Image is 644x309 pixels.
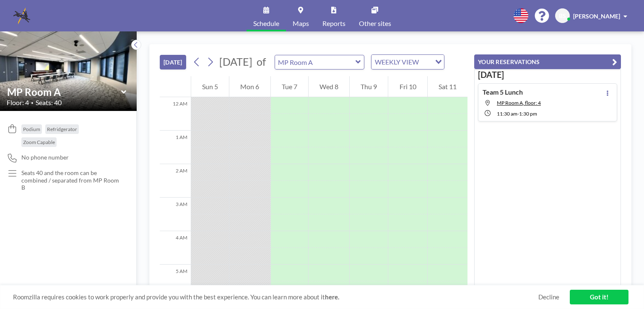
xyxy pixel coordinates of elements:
span: of [257,55,266,68]
div: Wed 8 [309,76,349,97]
span: 11:30 AM [497,111,517,117]
div: Fri 10 [388,76,427,97]
span: WEEKLY VIEW [373,57,421,67]
div: 3 AM [160,198,191,231]
span: Maps [293,20,309,27]
h3: [DATE] [478,70,617,80]
span: Reports [322,20,345,27]
span: MP Room A, floor: 4 [497,100,541,106]
div: Tue 7 [271,76,308,97]
div: Sun 5 [191,76,229,97]
span: Schedule [253,20,279,27]
p: Seats 40 and the room can be combined / separated from MP Room B [21,169,120,191]
span: • [31,100,34,106]
div: Thu 9 [350,76,388,97]
span: Podium [23,126,40,132]
a: here. [325,293,339,301]
div: Search for option [371,55,444,69]
input: Search for option [421,57,430,67]
span: - [517,111,519,117]
span: [DATE] [219,55,252,68]
div: 1 AM [160,131,191,164]
h4: Team 5 Lunch [483,88,523,96]
button: [DATE] [160,55,186,70]
div: 2 AM [160,164,191,198]
span: Other sites [359,20,391,27]
button: YOUR RESERVATIONS [474,54,621,69]
div: 12 AM [160,97,191,131]
span: Floor: 4 [7,98,29,107]
div: Mon 6 [229,76,270,97]
input: MP Room A [275,55,356,69]
div: 4 AM [160,231,191,265]
span: No phone number [21,154,69,161]
span: [PERSON_NAME] [573,13,620,20]
span: Roomzilla requires cookies to work properly and provide you with the best experience. You can lea... [13,293,538,301]
span: BS [559,12,566,20]
input: MP Room A [7,86,121,98]
img: organization-logo [13,8,30,24]
span: Zoom Capable [23,139,55,145]
div: 5 AM [160,265,191,298]
a: Decline [538,293,559,301]
span: 1:30 PM [519,111,537,117]
span: Seats: 40 [36,98,62,107]
div: Sat 11 [428,76,467,97]
span: Refridgerator [47,126,77,132]
a: Got it! [570,290,628,304]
